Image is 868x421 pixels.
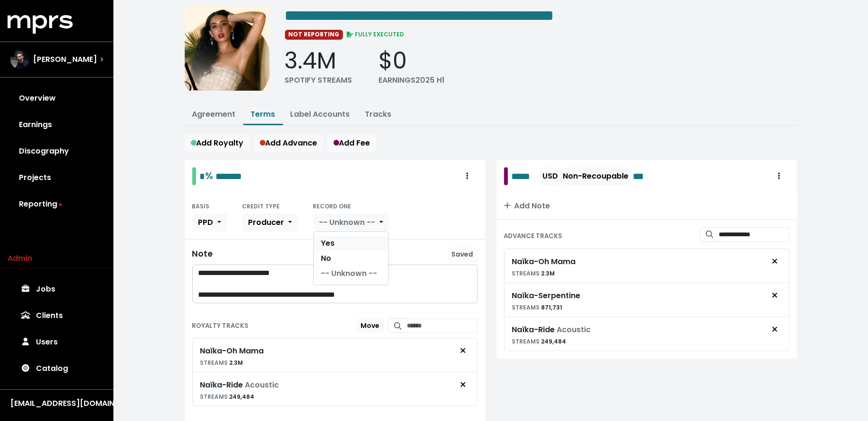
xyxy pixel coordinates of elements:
[200,393,255,401] small: 249,484
[512,269,540,277] span: STREAMS
[8,397,106,410] button: [EMAIL_ADDRESS][DOMAIN_NAME]
[765,253,785,271] button: Remove advance target
[8,302,106,329] a: Clients
[769,167,790,185] button: Royalty administration options
[8,85,106,112] a: Overview
[200,172,206,181] span: Edit value
[198,217,214,228] span: PPD
[285,30,344,39] span: NOT REPORTING
[512,303,540,311] span: STREAMS
[314,251,388,266] a: No
[33,54,97,65] span: [PERSON_NAME]
[314,236,388,251] a: Yes
[249,217,284,228] span: Producer
[719,227,790,242] input: Search for tracks by title and link them to this advance
[334,137,370,148] span: Add Fee
[200,345,264,357] div: Naïka - Oh Mama
[361,321,380,330] span: Move
[8,18,73,29] a: mprs logo
[345,30,404,38] span: FULLY EXECUTED
[206,169,214,182] span: %
[200,379,279,391] div: Naïka - Ride
[200,393,228,401] span: STREAMS
[8,191,106,217] a: Reporting
[504,200,550,211] span: Add Note
[512,337,567,345] small: 249,484
[242,214,298,232] button: Producer
[457,167,478,185] button: Royalty administration options
[541,167,561,185] button: USD
[8,329,106,355] a: Users
[327,134,377,152] button: Add Fee
[285,75,352,86] div: SPOTIFY STREAMS
[512,337,540,345] span: STREAMS
[192,214,227,232] button: PPD
[557,324,591,335] span: Acoustic
[314,266,388,281] a: -- Unknown --
[8,276,106,302] a: Jobs
[285,47,352,75] div: 3.4M
[512,169,539,183] span: Edit value
[245,379,279,390] span: Acoustic
[504,232,563,241] small: ADVANCE TRACKS
[200,359,228,367] span: STREAMS
[512,303,563,311] small: 871,731
[453,376,473,394] button: Remove royalty target
[313,202,352,210] small: RECORD ONE
[260,137,318,148] span: Add Advance
[319,217,376,228] span: -- Unknown --
[291,109,350,120] a: Label Accounts
[8,355,106,382] a: Catalog
[357,318,384,333] button: Move
[192,202,210,210] small: BASIS
[216,172,242,181] span: Edit value
[185,6,270,91] img: Album cover for this project
[185,134,250,152] button: Add Royalty
[8,164,106,191] a: Projects
[192,249,213,259] div: Note
[313,214,389,232] button: -- Unknown --
[543,171,559,181] span: USD
[563,171,629,181] span: Non-Recoupable
[512,290,581,301] div: Naïka - Serpentine
[10,50,29,69] img: The selected account / producer
[512,269,555,277] small: 2.3M
[379,75,445,86] div: EARNINGS 2025 H1
[765,321,785,339] button: Remove advance target
[453,342,473,360] button: Remove royalty target
[10,398,103,409] div: [EMAIL_ADDRESS][DOMAIN_NAME]
[242,202,280,210] small: CREDIT TYPE
[254,134,324,152] button: Add Advance
[561,167,631,185] button: Non-Recoupable
[192,321,249,330] small: ROYALTY TRACKS
[8,138,106,164] a: Discography
[765,287,785,305] button: Remove advance target
[200,359,243,367] small: 2.3M
[379,47,445,75] div: $0
[192,109,236,120] a: Agreement
[191,137,244,148] span: Add Royalty
[285,8,554,23] span: Edit value
[8,112,106,138] a: Earnings
[633,169,650,183] span: Edit value
[497,193,797,219] button: Add Note
[251,109,275,120] a: Terms
[365,109,392,120] a: Tracks
[512,324,591,335] div: Naïka - Ride
[407,318,478,333] input: Search for tracks by title and link them to this royalty
[512,256,576,267] div: Naïka - Oh Mama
